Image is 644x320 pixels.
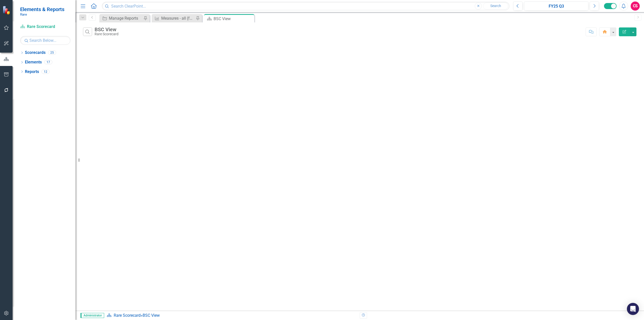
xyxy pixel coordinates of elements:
span: Elements & Reports [20,6,64,12]
a: Rare Scorecard [114,313,141,318]
input: Search Below... [20,36,70,45]
small: Rare [20,12,64,16]
div: Manage Reports [109,15,142,21]
input: Search ClearPoint... [102,2,509,11]
div: Open Intercom Messenger [627,303,639,315]
div: BSC View [214,16,253,22]
div: Measures - all (for bulk updates) [161,15,194,21]
button: CS [631,2,640,11]
img: ClearPoint Strategy [3,6,12,15]
a: Scorecards [25,50,46,56]
button: FY25 Q3 [524,2,588,11]
div: » [107,313,356,318]
div: FY25 Q3 [526,3,587,9]
div: Rare Scorecard [95,32,118,36]
a: Manage Reports [101,15,142,21]
div: BSC View [95,27,118,32]
span: Administrator [80,313,104,318]
a: Rare Scorecard [20,24,70,30]
a: Measures - all (for bulk updates) [153,15,194,21]
a: Reports [25,69,39,75]
span: Search [490,4,501,8]
a: Elements [25,59,42,65]
div: 25 [48,51,56,55]
div: BSC View [143,313,160,318]
div: 12 [42,69,50,74]
button: Search [483,3,508,10]
div: 17 [44,60,52,64]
